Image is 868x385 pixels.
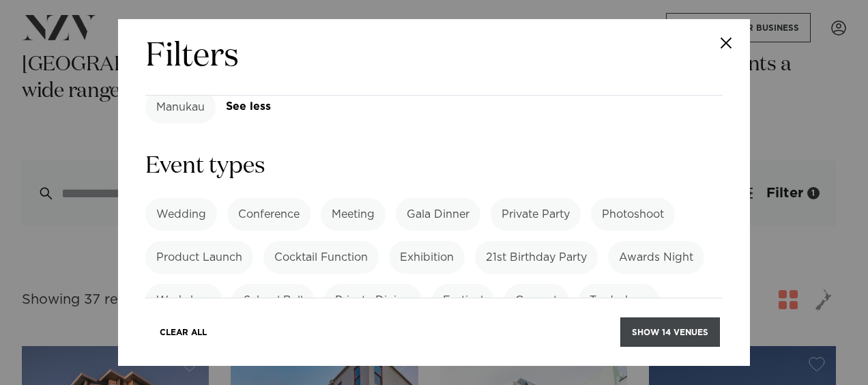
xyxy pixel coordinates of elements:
label: Tradeshow [579,284,659,317]
label: School Ball [233,284,314,317]
label: Festival [432,284,494,317]
label: Meeting [321,198,386,231]
label: Workshop [145,284,222,317]
label: Exhibition [389,241,465,274]
label: Private Party [491,198,581,231]
label: Manukau [145,91,216,124]
label: Awards Night [608,241,704,274]
label: Conference [227,198,310,231]
h2: Filters [145,35,239,79]
button: Clear All [148,317,218,347]
label: Cocktail Function [263,241,379,274]
button: Close [702,19,750,67]
label: Photoshoot [591,198,675,231]
label: 21st Birthday Party [475,241,598,274]
label: Gala Dinner [396,198,480,231]
h3: Event types [145,151,723,182]
label: Wedding [145,198,217,231]
label: Private Dining [324,284,422,317]
label: Concert [504,284,568,317]
label: Product Launch [145,241,253,274]
button: Show 14 venues [620,317,720,347]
